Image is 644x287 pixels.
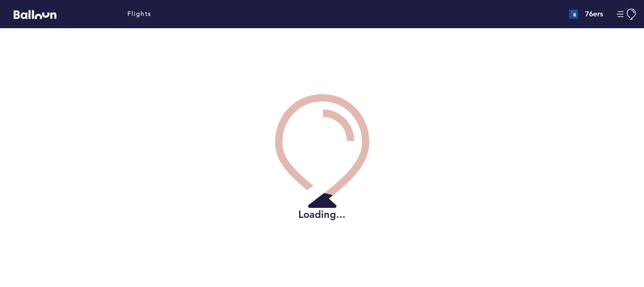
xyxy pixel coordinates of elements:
[127,9,151,19] a: Flights
[14,10,56,19] svg: Balloon
[275,208,369,222] h2: Loading...
[7,9,56,19] a: Balloon
[585,9,603,20] h4: 76ers
[617,9,637,20] button: Manage Account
